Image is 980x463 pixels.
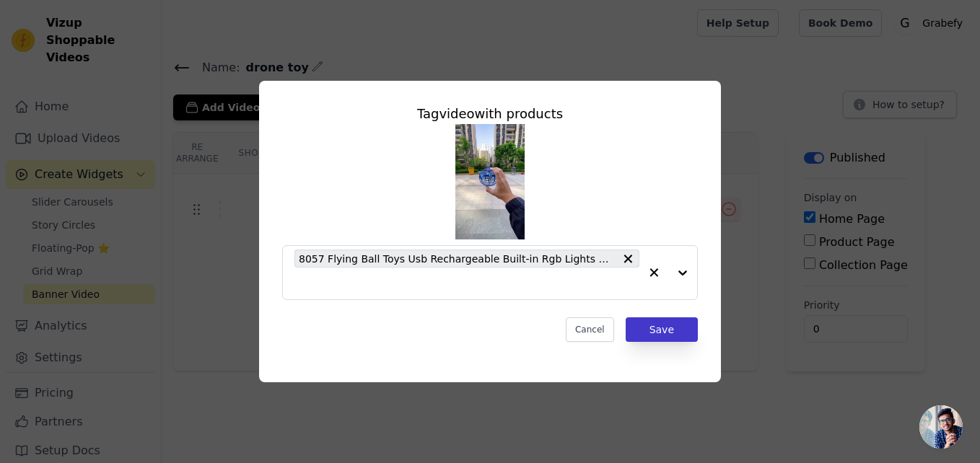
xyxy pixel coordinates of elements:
button: Save [626,317,698,342]
img: tn-4e0a8f54504442e6be3f9d8d48a95933.png [455,124,525,239]
div: Open chat [919,405,963,449]
span: 8057 Flying Ball Toys Usb Rechargeable Built-in Rgb Lights 360rotating Magic Controller Flying Or... [299,250,615,267]
div: Tag video with products [282,104,698,124]
button: Cancel [566,317,614,342]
